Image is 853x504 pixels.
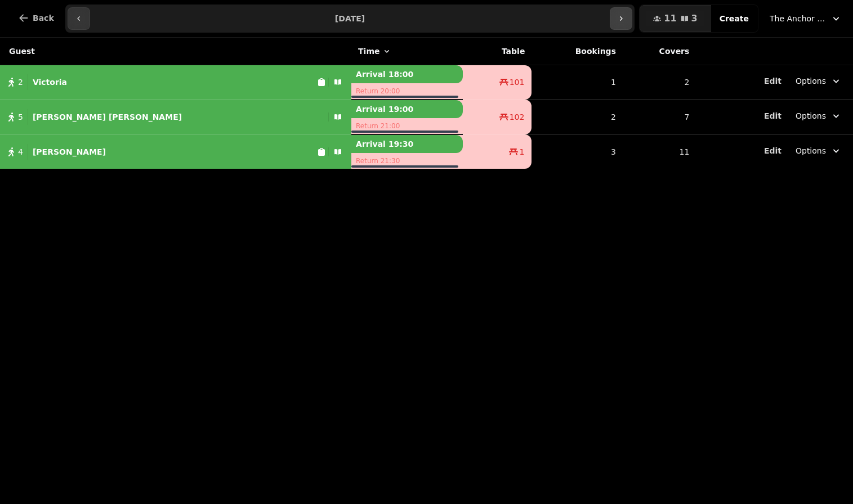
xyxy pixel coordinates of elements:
span: 1 [519,146,524,157]
span: 11 [664,14,676,23]
p: [PERSON_NAME] [PERSON_NAME] [33,111,182,123]
p: Return 21:00 [351,118,463,134]
span: Options [796,110,826,121]
span: 4 [18,146,23,157]
p: Return 20:00 [351,83,463,99]
p: Arrival 19:00 [351,100,463,118]
p: Arrival 18:00 [351,65,463,83]
span: Edit [764,77,781,85]
span: Edit [764,147,781,155]
button: The Anchor Inn [763,8,848,29]
span: 5 [18,111,23,123]
button: Back [9,4,63,31]
p: Arrival 19:30 [351,135,463,153]
button: Options [789,141,848,161]
button: Edit [764,145,781,156]
button: Create [711,5,758,32]
button: Edit [764,75,781,87]
td: 1 [532,65,623,100]
td: 11 [623,134,696,169]
button: Time [358,46,391,57]
button: Edit [764,110,781,121]
td: 2 [623,65,696,100]
span: 3 [691,14,698,23]
td: 3 [532,134,623,169]
p: Victoria [33,76,67,88]
span: 101 [510,76,525,88]
td: 7 [623,100,696,134]
span: 102 [510,111,525,123]
th: Table [463,38,532,65]
span: Create [720,15,749,22]
th: Bookings [532,38,623,65]
button: 113 [640,5,711,32]
button: Options [789,106,848,126]
td: 2 [532,100,623,134]
th: Covers [623,38,696,65]
p: Return 21:30 [351,153,463,169]
span: Options [796,145,826,156]
span: Edit [764,112,781,120]
p: [PERSON_NAME] [33,146,106,157]
button: Options [789,71,848,91]
span: 2 [18,76,23,88]
span: The Anchor Inn [770,13,826,24]
span: Time [358,46,379,57]
span: Back [33,14,54,22]
span: Options [796,75,826,87]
